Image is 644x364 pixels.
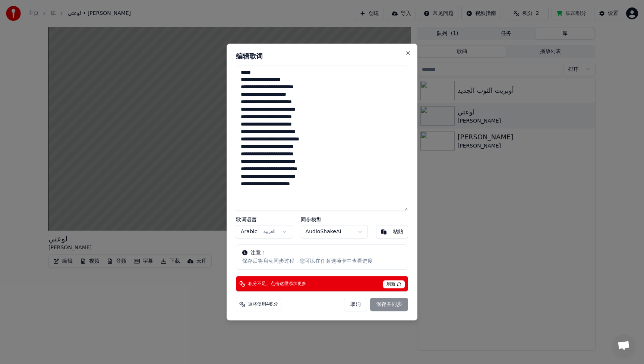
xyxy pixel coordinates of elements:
span: 积分不足。点击这里添加更多 [248,281,306,287]
span: 这将使用4积分 [248,301,278,307]
h2: 编辑歌词 [236,53,408,60]
div: 保存后将启动同步过程，您可以在任务选项卡中查看进度 [242,257,402,265]
label: 同步模型 [301,217,368,222]
div: 粘贴 [393,228,403,235]
button: 粘贴 [376,225,408,238]
button: 取消 [344,298,367,311]
div: 注意！ [242,249,402,257]
span: 刷新 [383,280,405,288]
label: 歌词语言 [236,217,292,222]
